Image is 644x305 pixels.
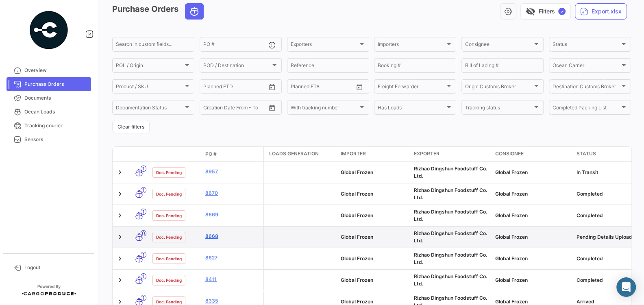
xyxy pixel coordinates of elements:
span: Rizhao Dingshun Foodstuff Co. Ltd. [414,209,487,222]
span: Loads generation [269,150,319,157]
span: Tracking status [465,106,533,111]
span: 1 [141,209,146,215]
span: Importers [378,43,445,48]
input: From [203,106,215,111]
a: Expand/Collapse Row [116,255,124,263]
span: Doc. Pending [156,234,182,240]
span: Ocean Carrier [553,64,620,70]
span: Global Frozen [495,169,528,175]
datatable-header-cell: Loads generation [264,147,337,161]
button: Export.xlsx [575,3,627,20]
span: Doc. Pending [156,191,182,197]
datatable-header-cell: Transport mode [129,151,149,157]
datatable-header-cell: Doc. Status [149,151,202,157]
span: Freight Forwarder [378,85,445,91]
a: 8957 [205,168,260,175]
span: POL / Origin [116,64,183,70]
span: Has Loads [378,106,445,111]
a: 8670 [205,190,260,197]
span: 1 [141,166,146,172]
input: To [308,85,337,91]
a: Expand/Collapse Row [116,233,124,241]
span: Global Frozen [495,277,528,283]
span: Global Frozen [495,212,528,218]
button: Open calendar [266,81,278,93]
a: 8411 [205,276,260,283]
a: Purchase Orders [7,77,91,91]
a: 8627 [205,254,260,261]
span: Product / SKU [116,85,183,91]
a: 8668 [205,233,260,240]
a: Documents [7,91,91,105]
a: Sensors [7,133,91,146]
datatable-header-cell: Importer [337,147,411,161]
img: powered-by.png [28,10,69,50]
span: Doc. Pending [156,212,182,219]
span: 1 [141,187,146,193]
a: Expand/Collapse Row [116,276,124,284]
span: Doc. Pending [156,255,182,262]
datatable-header-cell: Exporter [411,147,492,161]
a: Overview [7,63,91,77]
span: Exporters [291,43,358,48]
span: ✓ [558,8,566,15]
a: Ocean Loads [7,105,91,119]
span: Global Frozen [341,298,373,305]
a: Expand/Collapse Row [116,168,124,176]
span: Global Frozen [341,191,373,197]
span: Logout [24,264,88,271]
span: Exporter [414,150,439,157]
span: Global Frozen [495,255,528,261]
button: visibility_offFilters✓ [520,3,571,20]
span: Consignee [495,150,524,157]
span: Sensors [24,136,88,143]
h3: Purchase Orders [112,3,206,20]
span: Global Frozen [495,191,528,197]
a: 8669 [205,211,260,218]
span: Rizhao Dingshun Foodstuff Co. Ltd. [414,230,487,244]
span: Doc. Pending [156,298,182,305]
input: To [220,85,250,91]
a: Expand/Collapse Row [116,190,124,198]
span: Doc. Pending [156,277,182,283]
span: POD / Destination [203,64,271,70]
input: From [203,85,215,91]
span: Status [577,150,596,157]
button: Ocean [185,4,203,19]
span: Global Frozen [495,234,528,240]
button: Clear filters [112,120,150,133]
a: Expand/Collapse Row [116,211,124,220]
span: Documentation Status [116,106,183,111]
span: Origin Customs Broker [465,85,533,91]
datatable-header-cell: PO # [202,147,263,161]
span: Doc. Pending [156,169,182,176]
span: Ocean Loads [24,108,88,115]
span: Purchase Orders [24,81,88,88]
span: Overview [24,67,88,74]
input: To [220,106,250,111]
button: Open calendar [353,81,366,93]
span: Documents [24,94,88,102]
span: 0 [141,230,146,236]
a: Tracking courier [7,119,91,133]
span: Rizhao Dingshun Foodstuff Co. Ltd. [414,252,487,265]
a: 8335 [205,297,260,305]
span: Global Frozen [495,298,528,305]
span: Tracking courier [24,122,88,129]
input: From [291,85,302,91]
span: Consignee [465,43,533,48]
div: Abrir Intercom Messenger [616,277,636,297]
span: Importer [341,150,366,157]
span: Status [553,43,620,48]
button: Open calendar [266,102,278,114]
span: Global Frozen [341,277,373,283]
datatable-header-cell: Consignee [492,147,573,161]
span: Global Frozen [341,169,373,175]
span: 1 [141,252,146,258]
span: Rizhao Dingshun Foodstuff Co. Ltd. [414,187,487,200]
span: 1 [141,295,146,301]
span: Global Frozen [341,212,373,218]
span: visibility_off [526,7,535,16]
span: 1 [141,273,146,279]
span: Rizhao Dingshun Foodstuff Co. Ltd. [414,166,487,179]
